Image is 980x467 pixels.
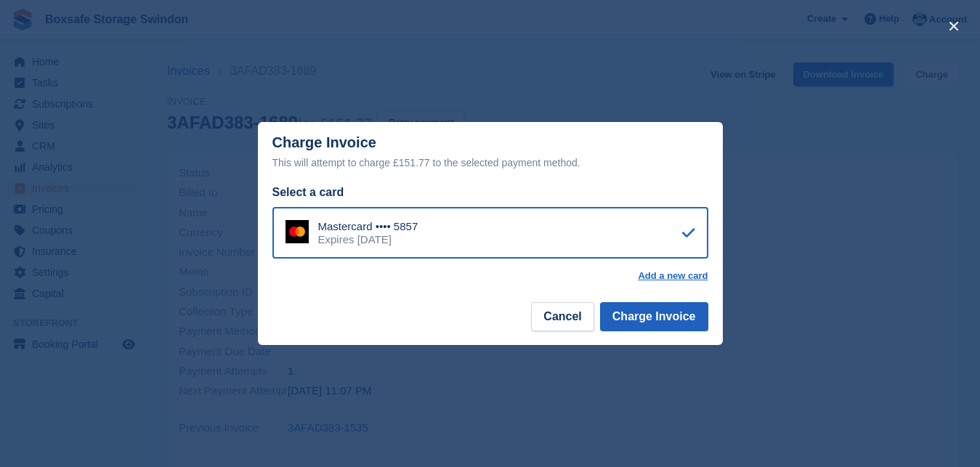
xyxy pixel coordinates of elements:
[638,270,708,282] a: Add a new card
[600,302,708,331] button: Charge Invoice
[318,233,418,246] div: Expires [DATE]
[272,154,708,171] div: This will attempt to charge £151.77 to the selected payment method.
[942,15,965,38] button: close
[531,302,594,331] button: Cancel
[272,184,708,201] div: Select a card
[318,220,418,233] div: Mastercard •••• 5857
[272,134,708,171] div: Charge Invoice
[286,220,309,243] img: Mastercard Logo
